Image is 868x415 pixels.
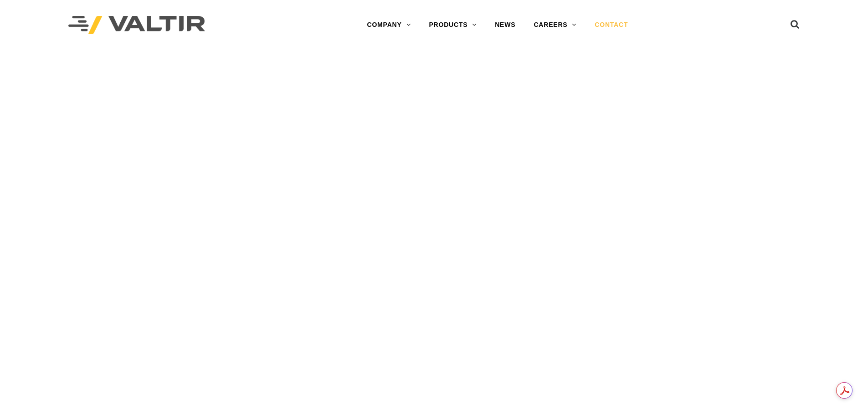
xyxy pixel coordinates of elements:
[420,16,486,34] a: PRODUCTS
[524,16,586,34] a: CAREERS
[586,16,637,34] a: CONTACT
[68,16,205,35] img: Valtir
[486,16,524,34] a: NEWS
[358,16,420,34] a: COMPANY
